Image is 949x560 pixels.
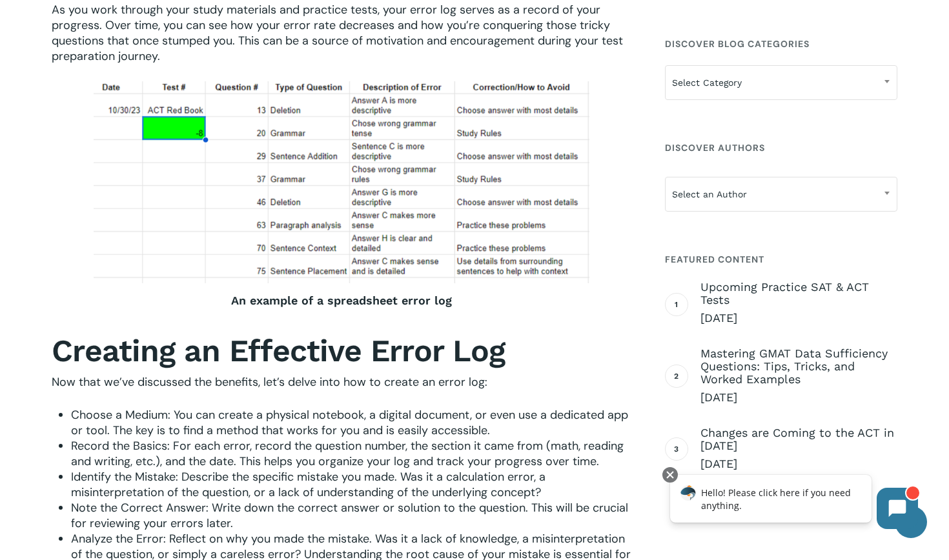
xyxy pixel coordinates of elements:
[700,456,897,472] span: [DATE]
[665,177,897,212] span: Select an Author
[700,281,897,306] span: Upcoming Practice SAT & ACT Tests
[657,465,931,542] iframe: Chatbot
[700,426,897,472] a: Changes are Coming to the ACT in [DATE] [DATE]
[700,426,897,452] span: Changes are Coming to the ACT in [DATE]
[666,181,897,208] span: Select an Author
[71,407,628,438] span: Choose a Medium: You can create a physical notebook, a digital document, or even use a dedicated ...
[71,469,546,500] span: Identify the Mistake: Describe the specific mistake you made. Was it a calculation error, a misin...
[665,136,897,159] h4: Discover Authors
[700,390,897,405] span: [DATE]
[52,374,487,390] span: Now that we’ve discussed the benefits, let’s delve into how to create an error log:
[700,281,897,326] a: Upcoming Practice SAT & ACT Tests [DATE]
[52,332,505,369] b: Creating an Effective Error Log
[71,438,624,469] span: Record the Basics: For each error, record the question number, the section it came from (math, re...
[231,294,452,307] strong: An example of a spreadsheet error log
[700,310,897,326] span: [DATE]
[665,65,897,100] span: Select Category
[52,2,623,64] span: As you work through your study materials and practice tests, your error log serves as a record of...
[700,347,897,386] span: Mastering GMAT Data Sufficiency Questions: Tips, Tricks, and Worked Examples
[700,347,897,405] a: Mastering GMAT Data Sufficiency Questions: Tips, Tricks, and Worked Examples [DATE]
[71,500,628,531] span: Note the Correct Answer: Write down the correct answer or solution to the question. This will be ...
[665,248,897,271] h4: Featured Content
[94,81,589,283] img: Error Log 1
[666,69,897,96] span: Select Category
[665,32,897,55] h4: Discover Blog Categories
